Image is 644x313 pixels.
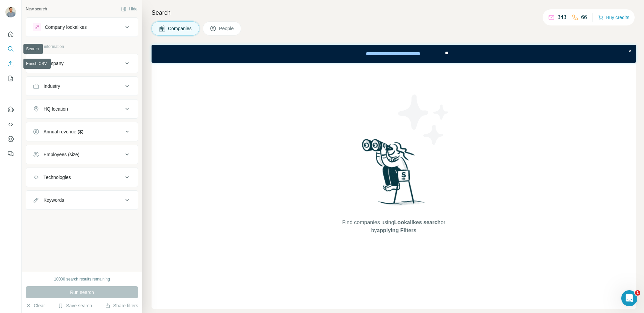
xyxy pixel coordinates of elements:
p: Company information [26,44,138,50]
button: Search [5,43,16,55]
button: Company lookalikes [26,19,138,35]
button: Company [26,55,138,71]
button: Feedback [5,148,16,160]
div: Employees (size) [43,151,79,158]
div: Industry [43,83,60,89]
div: New search [26,6,47,12]
iframe: Banner [152,45,636,63]
span: Find companies using or by [340,218,447,235]
button: Technologies [26,169,138,185]
div: Company lookalikes [45,24,87,30]
div: HQ location [43,106,68,112]
img: Surfe Illustration - Woman searching with binoculars [359,137,429,212]
div: Technologies [43,174,71,181]
img: Surfe Illustration - Stars [394,89,454,150]
div: 10000 search results remaining [54,276,110,282]
button: Enrich CSV [5,58,16,70]
button: Keywords [26,192,138,208]
button: Dashboard [5,133,16,145]
span: applying Filters [377,228,416,233]
div: Annual revenue ($) [43,128,83,135]
span: Companies [168,25,192,32]
img: Avatar [5,7,16,17]
div: Company [43,60,64,67]
button: Industry [26,78,138,94]
button: Buy credits [598,13,629,22]
button: HQ location [26,101,138,117]
button: Use Surfe on LinkedIn [5,104,16,116]
button: Quick start [5,28,16,40]
h4: Search [152,8,636,17]
iframe: Intercom live chat [621,290,637,306]
button: Clear [26,302,45,309]
span: Lookalikes search [394,220,441,225]
p: 66 [581,13,587,21]
button: My lists [5,72,16,84]
div: Keywords [43,197,64,203]
button: Use Surfe API [5,118,16,130]
button: Share filters [105,302,138,309]
button: Hide [116,4,142,14]
button: Employees (size) [26,146,138,163]
button: Save search [58,302,92,309]
button: Annual revenue ($) [26,124,138,140]
p: 343 [557,13,566,21]
span: 1 [635,290,640,296]
span: People [219,25,235,32]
